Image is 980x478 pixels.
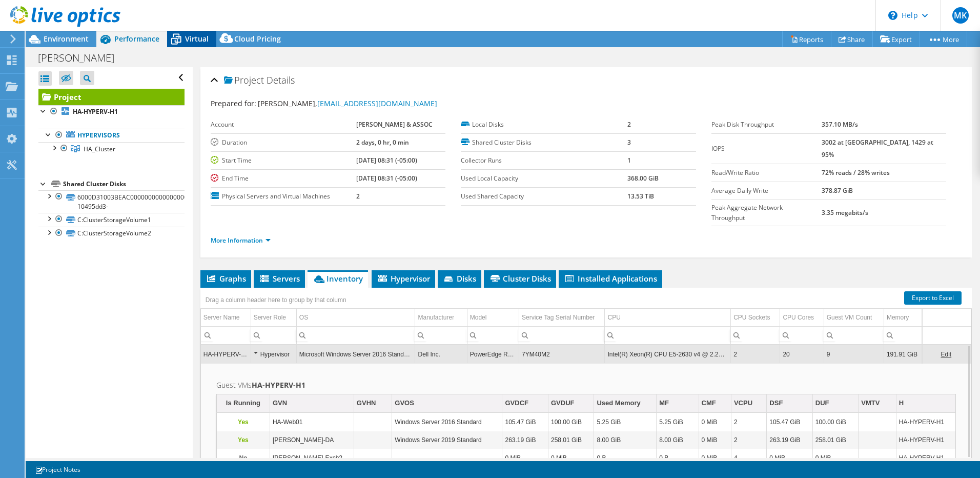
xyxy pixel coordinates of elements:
[211,120,356,130] label: Account
[217,413,270,431] td: Column Is Running, Value Yes
[44,34,89,44] span: Environment
[594,413,657,431] td: Column Used Memory, Value 5.25 GiB
[607,311,620,324] div: CPU
[313,273,363,284] span: Inventory
[859,449,896,467] td: Column VMTV, Value
[711,168,822,178] label: Read/Write Ratio
[605,326,731,344] td: Column CPU, Filter cell
[461,173,627,184] label: Used Local Capacity
[217,394,270,412] td: Is Running Column
[502,413,548,431] td: Column GVDCF, Value 105.47 GiB
[815,397,829,409] div: DUF
[597,397,640,409] div: Used Memory
[783,311,814,324] div: CPU Cores
[354,449,392,467] td: Column GVHN, Value
[356,174,417,183] b: [DATE] 08:31 (-05:00)
[467,345,519,363] td: Column Model, Value PowerEdge R730
[392,431,502,449] td: Column GVOS, Value Windows Server 2019 Standard
[780,326,824,344] td: Column CPU Cores, Filter cell
[731,345,780,363] td: Column CPU Sockets, Value 2
[627,138,631,147] b: 3
[219,452,267,464] p: No
[505,397,528,409] div: GVDCF
[217,449,270,467] td: Column Is Running, Value No
[270,449,354,467] td: Column GVN, Value Humphreys-Exch2_NEW
[38,105,185,118] a: HA-HYPERV-H1
[270,431,354,449] td: Column GVN, Value Humphreys-DA
[201,309,251,327] td: Server Name Column
[711,144,822,154] label: IOPS
[812,449,859,467] td: Column DUF, Value 0 MiB
[899,397,904,409] div: H
[296,326,415,344] td: Column OS, Filter cell
[392,413,502,431] td: Column GVOS, Value Windows Server 2016 Standard
[502,394,548,412] td: GVDCF Column
[354,431,392,449] td: Column GVHN, Value
[884,309,922,327] td: Memory Column
[548,431,594,449] td: Column GVDUF, Value 258.01 GiB
[270,413,354,431] td: Column GVN, Value HA-Web01
[63,178,185,190] div: Shared Cluster Disks
[822,168,890,177] b: 72% reads / 28% writes
[273,397,287,409] div: GVN
[219,416,267,428] p: Yes
[219,434,267,446] p: Yes
[211,173,356,184] label: End Time
[733,311,770,324] div: CPU Sockets
[203,293,349,307] div: Drag a column header here to group by that column
[211,155,356,166] label: Start Time
[824,326,884,344] td: Column Guest VM Count, Filter cell
[904,291,962,305] a: Export to Excel
[502,431,548,449] td: Column GVDCF, Value 263.19 GiB
[28,463,88,476] a: Project Notes
[657,413,699,431] td: Column MF, Value 5.25 GiB
[731,449,766,467] td: Column VCPU, Value 4
[357,397,376,409] div: GVHN
[519,309,605,327] td: Service Tag Serial Number Column
[699,394,731,412] td: CMF Column
[211,137,356,148] label: Duration
[896,449,955,467] td: Column H, Value HA-HYPERV-H1
[627,156,631,165] b: 1
[896,413,955,431] td: Column H, Value HA-HYPERV-H1
[824,309,884,327] td: Guest VM Count Column
[734,397,752,409] div: VCPU
[519,326,605,344] td: Column Service Tag Serial Number, Filter cell
[415,345,467,363] td: Column Manufacturer, Value Dell Inc.
[201,345,251,363] td: Column Server Name, Value HA-HYPERV-H1
[443,273,476,284] span: Disks
[270,394,354,412] td: GVN Column
[699,413,731,431] td: Column CMF, Value 0 MiB
[767,449,813,467] td: Column DSF, Value 0 MiB
[299,311,308,324] div: OS
[259,273,300,284] span: Servers
[522,311,595,324] div: Service Tag Serial Number
[114,34,159,44] span: Performance
[699,431,731,449] td: Column CMF, Value 0 MiB
[872,31,920,47] a: Export
[731,394,766,412] td: VCPU Column
[627,174,659,183] b: 368.00 GiB
[831,31,873,47] a: Share
[659,397,669,409] div: MF
[859,394,896,412] td: VMTV Column
[767,413,813,431] td: Column DSF, Value 105.47 GiB
[711,186,822,196] label: Average Daily Write
[84,145,115,153] span: HA_Cluster
[822,208,868,217] b: 3.35 megabits/s
[780,309,824,327] td: CPU Cores Column
[206,273,246,284] span: Graphs
[780,345,824,363] td: Column CPU Cores, Value 20
[203,311,240,324] div: Server Name
[461,120,627,130] label: Local Disks
[415,309,467,327] td: Manufacturer Column
[812,413,859,431] td: Column DUF, Value 100.00 GiB
[267,74,295,86] span: Details
[594,394,657,412] td: Used Memory Column
[884,326,922,344] td: Column Memory, Filter cell
[605,309,731,327] td: CPU Column
[822,120,858,129] b: 357.10 MB/s
[211,191,356,202] label: Physical Servers and Virtual Machines
[827,311,872,324] div: Guest VM Count
[702,397,716,409] div: CMF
